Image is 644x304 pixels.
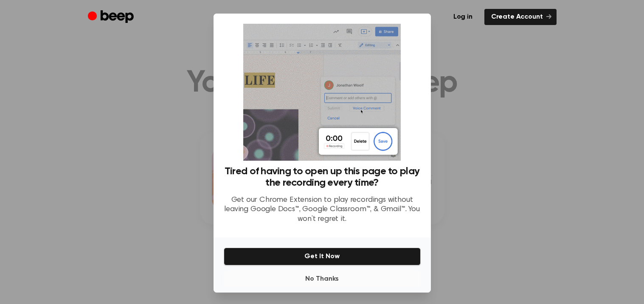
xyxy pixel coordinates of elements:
[88,9,136,25] a: Beep
[224,271,421,287] button: No Thanks
[447,9,479,25] a: Log in
[243,24,401,161] img: Beep extension in action
[224,248,421,265] button: Get It Now
[224,195,421,224] p: Get our Chrome Extension to play recordings without leaving Google Docs™, Google Classroom™, & Gm...
[484,9,557,25] a: Create Account
[224,166,421,189] h3: Tired of having to open up this page to play the recording every time?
